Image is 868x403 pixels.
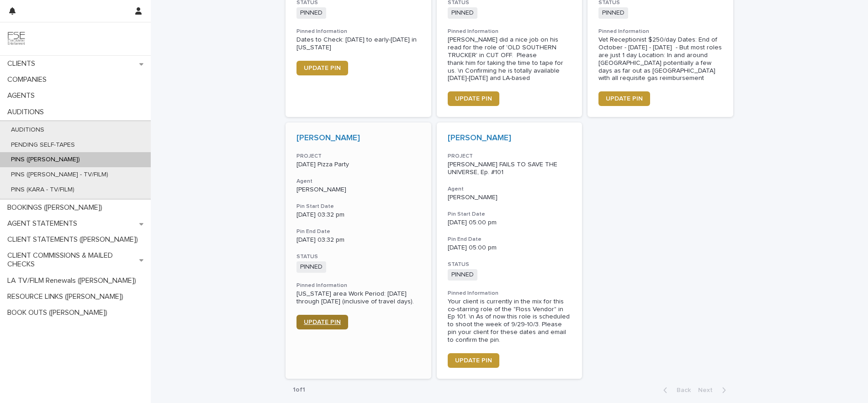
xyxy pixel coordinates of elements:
[4,108,51,117] p: AUDITIONS
[7,30,26,48] img: 9JgRvJ3ETPGCJDhvPVA5
[4,235,145,244] p: CLIENT STATEMENTS ([PERSON_NAME])
[296,228,420,235] h3: Pin End Date
[4,276,143,285] p: LA TV/FILM Renewals ([PERSON_NAME])
[4,59,42,68] p: CLIENTS
[4,156,87,164] p: PINS ([PERSON_NAME])
[448,290,572,297] h3: Pinned Information
[448,161,572,176] p: [PERSON_NAME] FAILS TO SAVE THE UNIVERSE, Ep. #101
[304,65,341,71] span: UPDATE PIN
[448,28,572,35] h3: Pinned Information
[598,28,722,35] h3: Pinned Information
[448,153,572,160] h3: PROJECT
[698,387,718,393] span: Next
[296,236,420,244] p: [DATE] 03:32 pm
[448,36,572,82] div: [PERSON_NAME] did a nice job on his read for the role of 'OLD SOUTHERN TRUCKER' in CUT OFF. Pleas...
[296,28,420,35] h3: Pinned Information
[448,261,572,268] h3: STATUS
[296,186,420,194] p: [PERSON_NAME]
[4,219,85,228] p: AGENT STATEMENTS
[606,95,643,102] span: UPDATE PIN
[296,315,348,329] a: UPDATE PIN
[4,171,116,179] p: PINS ([PERSON_NAME] - TV/FILM)
[296,203,420,210] h3: Pin Start Date
[4,186,82,194] p: PINS (KARA - TV/FILM)
[304,319,341,325] span: UPDATE PIN
[448,236,572,243] h3: Pin End Date
[296,282,420,289] h3: Pinned Information
[671,387,691,393] span: Back
[448,219,572,227] p: [DATE] 05:00 pm
[4,203,110,212] p: BOOKINGS ([PERSON_NAME])
[286,122,431,378] a: [PERSON_NAME] PROJECT[DATE] Pizza PartyAgent[PERSON_NAME]Pin Start Date[DATE] 03:32 pmPin End Dat...
[448,7,477,19] span: PINNED
[4,75,54,84] p: COMPANIES
[448,194,572,201] p: [PERSON_NAME]
[296,178,420,185] h3: Agent
[448,91,499,106] a: UPDATE PIN
[296,61,348,75] a: UPDATE PIN
[598,91,650,106] a: UPDATE PIN
[455,357,492,364] span: UPDATE PIN
[4,141,82,149] p: PENDING SELF-TAPES
[4,126,52,134] p: AUDITIONS
[296,253,420,260] h3: STATUS
[437,122,582,378] a: [PERSON_NAME] PROJECT[PERSON_NAME] FAILS TO SAVE THE UNIVERSE, Ep. #101Agent[PERSON_NAME]Pin Star...
[296,261,326,273] span: PINNED
[4,292,131,301] p: RESOURCE LINKS ([PERSON_NAME])
[448,133,511,143] a: [PERSON_NAME]
[296,36,420,52] div: Dates to Check: [DATE] to early-[DATE] in [US_STATE]
[598,7,628,19] span: PINNED
[296,290,420,306] div: [US_STATE] area Work Period: [DATE] through [DATE] (inclusive of travel days).
[598,36,722,82] div: Vet Receptionist $250/day Dates: End of October - [DATE] - [DATE] - But most roles are just 1 day...
[694,386,733,394] button: Next
[4,91,42,100] p: AGENTS
[448,244,572,252] p: [DATE] 05:00 pm
[448,211,572,218] h3: Pin Start Date
[296,161,420,169] p: [DATE] Pizza Party
[455,95,492,102] span: UPDATE PIN
[296,7,326,19] span: PINNED
[4,251,139,269] p: CLIENT COMMISSIONS & MAILED CHECKS
[448,353,499,368] a: UPDATE PIN
[296,211,420,219] p: [DATE] 03:32 pm
[286,379,312,401] p: 1 of 1
[4,308,115,317] p: BOOK OUTS ([PERSON_NAME])
[296,133,360,143] a: [PERSON_NAME]
[448,186,572,193] h3: Agent
[656,386,694,394] button: Back
[448,269,477,281] span: PINNED
[296,153,420,160] h3: PROJECT
[448,298,572,344] div: Your client is currently in the mix for this co-starring role of the "Floss Vendor" in Ep 101. \n...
